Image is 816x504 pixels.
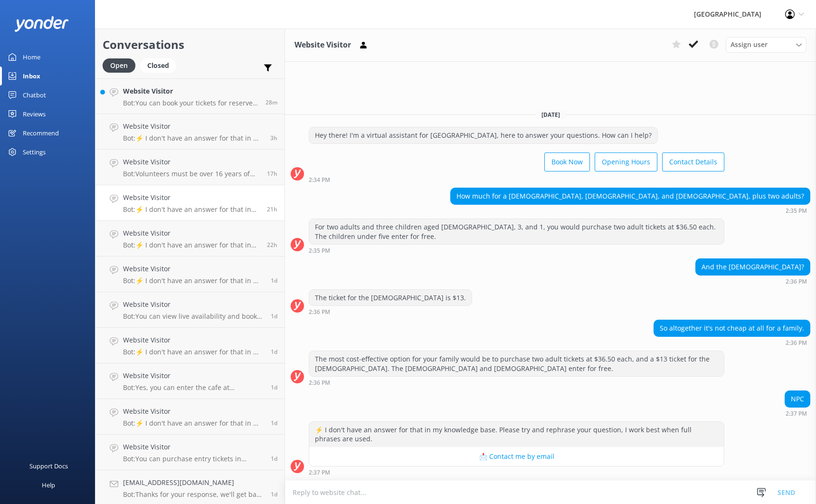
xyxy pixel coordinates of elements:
a: Closed [140,60,181,70]
span: Oct 01 2025 10:58am (UTC +13:00) Pacific/Auckland [271,312,277,320]
a: Website VisitorBot:⚡ I don't have an answer for that in my knowledge base. Please try and rephras... [95,257,285,292]
a: Website VisitorBot:⚡ I don't have an answer for that in my knowledge base. Please try and rephras... [95,328,285,363]
button: Opening Hours [595,152,657,171]
div: How much for a [DEMOGRAPHIC_DATA], [DEMOGRAPHIC_DATA], and [DEMOGRAPHIC_DATA], plus two adults? [451,188,810,204]
a: Website VisitorBot:⚡ I don't have an answer for that in my knowledge base. Please try and rephras... [95,221,285,257]
a: Website VisitorBot:You can book your tickets for reserve entry online at [URL][DOMAIN_NAME]. Tick... [95,78,285,114]
p: Bot: ⚡ I don't have an answer for that in my knowledge base. Please try and rephrase your questio... [123,419,264,428]
h4: Website Visitor [123,192,260,203]
div: Support Docs [29,456,68,475]
span: Oct 01 2025 06:18pm (UTC +13:00) Pacific/Auckland [267,170,277,178]
div: Oct 01 2025 02:36pm (UTC +13:00) Pacific/Auckland [309,379,724,386]
div: The most cost-effective option for your family would be to purchase two adult tickets at $36.50 e... [309,351,724,376]
strong: 2:37 PM [786,411,807,417]
a: Website VisitorBot:You can purchase entry tickets in advance through our website [URL][DOMAIN_NAM... [95,435,285,470]
strong: 2:36 PM [309,380,330,386]
p: Bot: ⚡ I don't have an answer for that in my knowledge base. Please try and rephrase your questio... [123,134,263,143]
div: Oct 01 2025 02:36pm (UTC +13:00) Pacific/Auckland [309,308,472,315]
div: Closed [140,58,176,73]
img: yonder-white-logo.png [14,16,69,32]
h4: [EMAIL_ADDRESS][DOMAIN_NAME] [123,477,264,488]
div: Oct 01 2025 02:35pm (UTC +13:00) Pacific/Auckland [450,207,810,214]
h4: Website Visitor [123,264,264,274]
div: The ticket for the [DEMOGRAPHIC_DATA] is $13. [309,290,472,306]
p: Bot: Volunteers must be over 16 years of age to volunteer at [GEOGRAPHIC_DATA]. [123,170,260,178]
a: Website VisitorBot:⚡ I don't have an answer for that in my knowledge base. Please try and rephras... [95,185,285,221]
a: Website VisitorBot:⚡ I don't have an answer for that in my knowledge base. Please try and rephras... [95,399,285,435]
div: Settings [23,143,46,162]
p: Bot: You can book your tickets for reserve entry online at [URL][DOMAIN_NAME]. Tickets are also a... [123,99,258,107]
div: Help [42,475,55,494]
p: Bot: You can purchase entry tickets in advance through our website [URL][DOMAIN_NAME] or pay upon... [123,455,264,463]
h4: Website Visitor [123,335,264,345]
div: For two adults and three children aged [DEMOGRAPHIC_DATA], 3, and 1, you would purchase two adult... [309,219,724,244]
button: 📩 Contact me by email [309,447,724,466]
h2: Conversations [103,36,277,54]
span: Oct 01 2025 11:31am (UTC +13:00) Pacific/Auckland [271,276,277,285]
span: [DATE] [536,111,566,119]
div: Oct 01 2025 02:35pm (UTC +13:00) Pacific/Auckland [309,247,724,254]
h4: Website Visitor [123,442,264,452]
h3: Website Visitor [294,39,351,51]
strong: 2:36 PM [786,279,807,285]
div: Assign User [726,37,807,52]
span: Sep 30 2025 12:21pm (UTC +13:00) Pacific/Auckland [271,490,277,498]
button: Contact Details [662,152,724,171]
a: Website VisitorBot:Volunteers must be over 16 years of age to volunteer at [GEOGRAPHIC_DATA].17h [95,150,285,185]
p: Bot: Yes, you can enter the cafe at [GEOGRAPHIC_DATA] without a ticket to the Reserve. It's open ... [123,383,264,392]
strong: 2:36 PM [309,309,330,315]
a: Website VisitorBot:⚡ I don't have an answer for that in my knowledge base. Please try and rephras... [95,114,285,150]
span: Sep 30 2025 02:11pm (UTC +13:00) Pacific/Auckland [271,419,277,427]
strong: 2:34 PM [309,177,330,183]
span: Oct 02 2025 09:05am (UTC +13:00) Pacific/Auckland [270,134,277,142]
div: Oct 01 2025 02:37pm (UTC +13:00) Pacific/Auckland [309,469,724,475]
strong: 2:35 PM [309,248,330,254]
a: Website VisitorBot:You can view live availability and book your tickets online at [URL][DOMAIN_NA... [95,292,285,328]
div: ⚡ I don't have an answer for that in my knowledge base. Please try and rephrase your question, I ... [309,422,724,447]
h4: Website Visitor [123,157,260,167]
span: Oct 01 2025 02:08pm (UTC +13:00) Pacific/Auckland [267,241,277,249]
div: Oct 01 2025 02:34pm (UTC +13:00) Pacific/Auckland [309,176,724,183]
div: Recommend [23,124,59,143]
span: Sep 30 2025 06:41pm (UTC +13:00) Pacific/Auckland [271,383,277,391]
p: Bot: ⚡ I don't have an answer for that in my knowledge base. Please try and rephrase your questio... [123,205,260,214]
div: Oct 01 2025 02:37pm (UTC +13:00) Pacific/Auckland [785,410,810,417]
p: Bot: ⚡ I don't have an answer for that in my knowledge base. Please try and rephrase your questio... [123,348,264,356]
span: Oct 02 2025 11:46am (UTC +13:00) Pacific/Auckland [266,98,277,106]
p: Bot: You can view live availability and book your tickets online at [URL][DOMAIN_NAME]. If you ne... [123,312,264,321]
p: Bot: ⚡ I don't have an answer for that in my knowledge base. Please try and rephrase your questio... [123,241,260,249]
h4: Website Visitor [123,228,260,238]
p: Bot: Thanks for your response, we'll get back to you as soon as we can during opening hours. [123,490,264,499]
div: Inbox [23,67,40,86]
h4: Website Visitor [123,371,264,381]
strong: 2:37 PM [309,470,330,475]
div: NPC [785,391,810,407]
div: Chatbot [23,86,46,105]
span: Sep 30 2025 12:21pm (UTC +13:00) Pacific/Auckland [271,455,277,463]
button: Book Now [544,152,590,171]
div: Reviews [23,105,46,124]
strong: 2:35 PM [786,208,807,214]
span: Oct 01 2025 10:23am (UTC +13:00) Pacific/Auckland [271,348,277,356]
h4: Website Visitor [123,406,264,417]
div: So altogether it's not cheap at all for a family. [654,320,810,336]
h4: Website Visitor [123,121,263,132]
a: Open [103,60,140,70]
h4: Website Visitor [123,299,264,310]
span: Assign user [731,39,768,50]
span: Oct 01 2025 02:37pm (UTC +13:00) Pacific/Auckland [267,205,277,213]
p: Bot: ⚡ I don't have an answer for that in my knowledge base. Please try and rephrase your questio... [123,276,264,285]
div: Home [23,48,40,67]
div: Oct 01 2025 02:36pm (UTC +13:00) Pacific/Auckland [695,278,810,285]
div: And the [DEMOGRAPHIC_DATA]? [696,259,810,275]
strong: 2:36 PM [786,340,807,346]
a: Website VisitorBot:Yes, you can enter the cafe at [GEOGRAPHIC_DATA] without a ticket to the Reser... [95,363,285,399]
div: Oct 01 2025 02:36pm (UTC +13:00) Pacific/Auckland [654,339,810,346]
h4: Website Visitor [123,86,258,96]
div: Hey there! I'm a virtual assistant for [GEOGRAPHIC_DATA], here to answer your questions. How can ... [309,127,657,143]
div: Open [103,58,135,73]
